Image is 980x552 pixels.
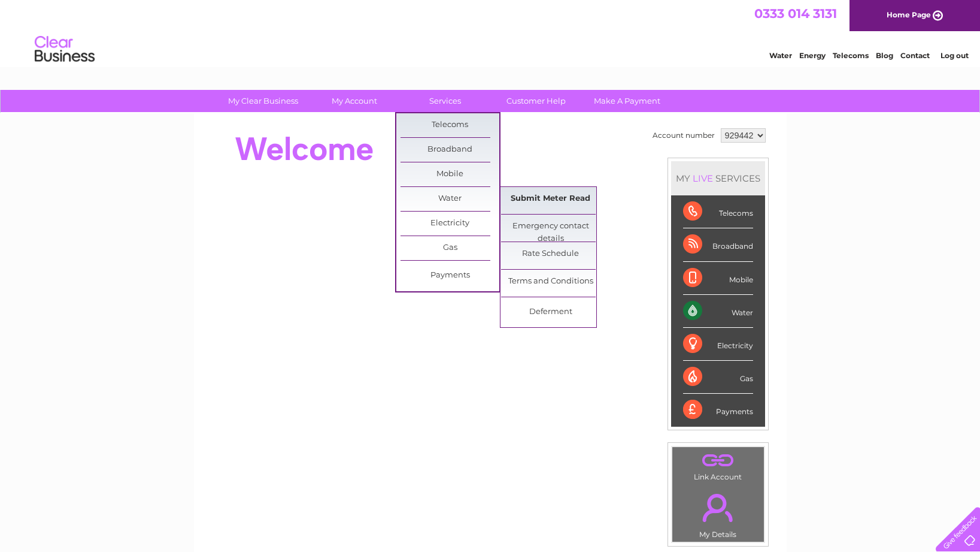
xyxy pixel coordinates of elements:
a: Blog [876,51,893,60]
div: Broadband [683,228,753,261]
a: Water [769,51,792,60]
a: Telecoms [401,113,499,137]
img: logo.png [34,31,95,68]
a: Emergency contact details [501,215,600,239]
a: Contact [900,51,930,60]
td: My Details [672,484,764,542]
div: Mobile [683,262,753,295]
a: Water [401,187,499,211]
a: Telecoms [833,51,869,60]
div: Clear Business is a trading name of Verastar Limited (registered in [GEOGRAPHIC_DATA] No. 3667643... [208,7,773,58]
div: Water [683,295,753,328]
a: Submit Meter Read [501,187,600,211]
a: My Clear Business [214,90,312,112]
a: Energy [799,51,826,60]
a: My Account [305,90,403,112]
a: . [675,487,761,529]
div: Electricity [683,328,753,361]
a: Make A Payment [578,90,676,112]
a: 0333 014 3131 [754,6,837,21]
a: . [675,450,761,471]
td: Account number [650,125,718,146]
div: Gas [683,361,753,394]
a: Payments [401,264,499,288]
a: Broadband [401,138,499,162]
a: Deferment [501,300,600,324]
div: Telecoms [683,195,753,228]
a: Terms and Conditions [501,270,600,294]
div: LIVE [690,173,715,184]
a: Customer Help [487,90,585,112]
a: Services [396,90,494,112]
a: Rate Schedule [501,242,600,266]
a: Mobile [401,162,499,186]
a: Electricity [401,212,499,236]
a: Gas [401,236,499,260]
div: Payments [683,394,753,426]
td: Link Account [672,447,764,484]
div: MY SERVICES [671,161,765,195]
a: Log out [940,51,969,60]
